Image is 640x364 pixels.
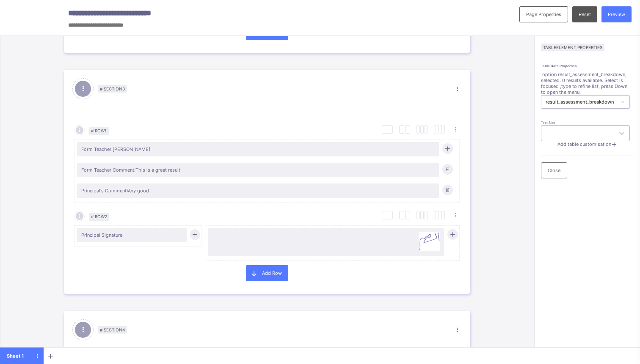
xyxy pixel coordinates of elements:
[419,232,440,251] img: Logo
[557,141,611,147] span: Add table customisation
[579,11,591,17] span: Reset
[608,11,625,17] span: Preview
[98,326,127,334] span: # Section 4
[81,188,435,194] span: Principal's Comment Very good
[81,146,435,152] span: Form Teacher: [PERSON_NAME]
[526,11,561,17] span: Page Properties
[81,232,182,238] span: Principal Signature:
[89,213,109,221] span: # Row 2
[64,61,470,302] div: # Section3 # Row1 Form Teacher:[PERSON_NAME]Form Teacher Comment:This is a great resultPrincipal'...
[548,167,560,173] span: Close
[541,71,626,83] span: option result_assessment_breakdown, selected.
[546,99,617,105] div: result_assessment_breakdown
[541,64,577,68] span: Table Data Properties
[262,270,282,276] span: Add Row
[89,127,109,135] span: # Row 1
[98,85,127,93] span: # Section 3
[81,167,435,173] span: Form Teacher Comment: This is a great result
[541,44,604,51] span: Table Element Properties
[541,77,627,95] span: 0 results available. Select is focused ,type to refine list, press Down to open the menu,
[541,120,555,125] span: Text Size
